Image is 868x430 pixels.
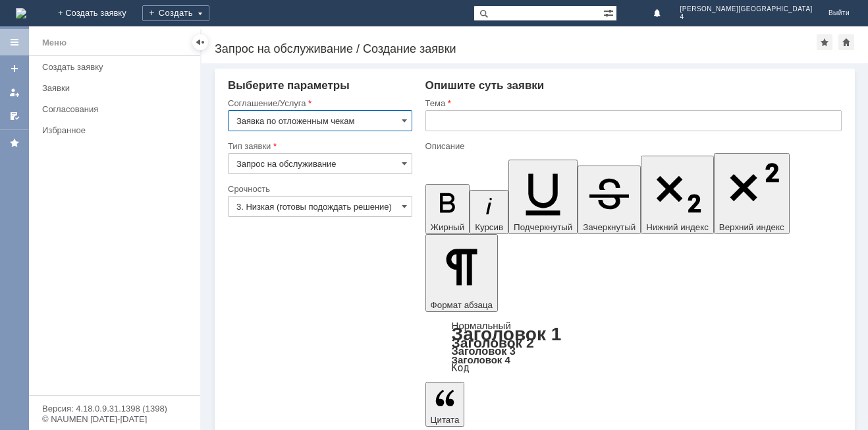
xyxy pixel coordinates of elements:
div: © NAUMEN [DATE]-[DATE] [42,415,187,423]
a: Создать заявку [4,58,25,79]
span: Курсив [475,222,503,232]
a: Заголовок 4 [452,354,510,365]
a: Заголовок 2 [452,335,534,350]
span: Подчеркнутый [514,222,572,232]
span: Опишите суть заявки [425,79,545,92]
a: Заголовок 3 [452,345,516,357]
a: Мои заявки [4,82,25,103]
a: Код [452,362,470,374]
button: Подчеркнутый [508,160,578,234]
span: Расширенный поиск [603,6,616,18]
div: Тип заявки [228,142,410,150]
div: Избранное [42,125,178,135]
button: Нижний индекс [641,156,714,234]
a: Согласования [37,99,198,119]
div: Тема [425,99,839,107]
span: Верхний индекс [719,222,784,232]
button: Жирный [425,184,470,234]
div: Согласования [42,104,192,114]
div: Соглашение/Услуга [228,99,410,107]
a: Создать заявку [37,57,198,77]
a: Нормальный [452,320,511,331]
span: [PERSON_NAME][GEOGRAPHIC_DATA] [680,5,813,13]
img: logo [16,8,26,18]
div: Меню [42,35,67,51]
div: Описание [425,142,839,150]
div: Создать заявку [42,62,192,72]
button: Зачеркнутый [578,166,641,234]
span: Цитата [431,415,460,425]
button: Формат абзаца [425,234,498,312]
button: Верхний индекс [714,153,790,234]
span: 4 [680,13,813,21]
a: Заявки [37,78,198,98]
div: Скрыть меню [192,34,208,50]
div: Запрос на обслуживание / Создание заявки [215,42,817,55]
button: Цитата [425,382,465,427]
span: Нижний индекс [646,222,709,232]
span: Жирный [431,222,465,232]
span: Формат абзаца [431,300,493,310]
div: Формат абзаца [425,321,842,373]
button: Курсив [470,190,508,234]
div: Сделать домашней страницей [838,34,854,50]
div: Добавить в избранное [817,34,832,50]
div: Версия: 4.18.0.9.31.1398 (1398) [42,404,187,413]
div: Создать [142,5,209,21]
div: Срочность [228,185,410,193]
div: Заявки [42,83,192,93]
a: Мои согласования [4,106,25,127]
span: Зачеркнутый [583,222,636,232]
a: Перейти на домашнюю страницу [16,8,26,18]
a: Заголовок 1 [452,324,562,344]
span: Выберите параметры [228,79,350,92]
